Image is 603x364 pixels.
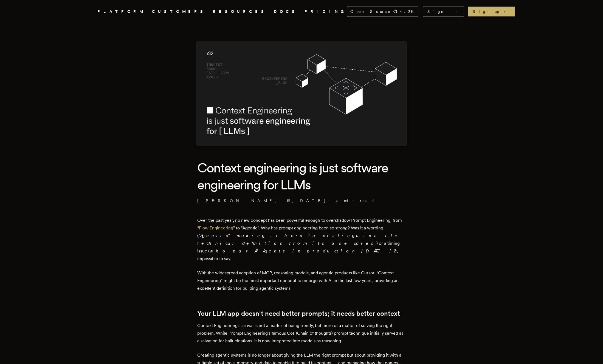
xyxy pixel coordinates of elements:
[197,217,406,263] p: Over the past year, no new concept has been powerful enough to overshadow Prompt Engineering, fro...
[468,7,515,16] a: Sign up
[400,9,417,14] span: 4.3 K
[274,8,298,15] a: DOCS
[423,7,464,16] a: Sign In
[350,9,391,14] span: Open Source
[501,9,511,14] span: →
[197,159,406,194] h1: Context engineering is just software engineering for LLMs
[197,198,406,203] p: · ·
[197,198,277,203] a: [PERSON_NAME]
[197,269,406,292] p: With the widespread adoption of MCP, reasoning models, and agentic products like Cursor, “Context...
[197,310,406,317] h2: Your LLM app doesn't need better prompts; it needs better context
[152,8,206,15] a: CUSTOMERS
[213,8,267,15] button: RESOURCES
[197,322,406,345] p: Context Engineering's arrival is not a matter of being trendy, but more of a matter of solving th...
[196,41,407,146] img: Featured image for Context engineering is just software engineering for LLMs blog post
[97,8,145,15] button: PLATFORM
[199,225,233,231] a: Flow Engineering
[197,233,400,246] em: Agentic" making it hard to distinguish its technical definition from its use cases
[305,8,347,15] a: PRICING
[287,198,326,203] span: [DATE]
[336,198,375,203] span: 4 min read
[210,248,395,254] em: who put AI Agents in production [DATE]?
